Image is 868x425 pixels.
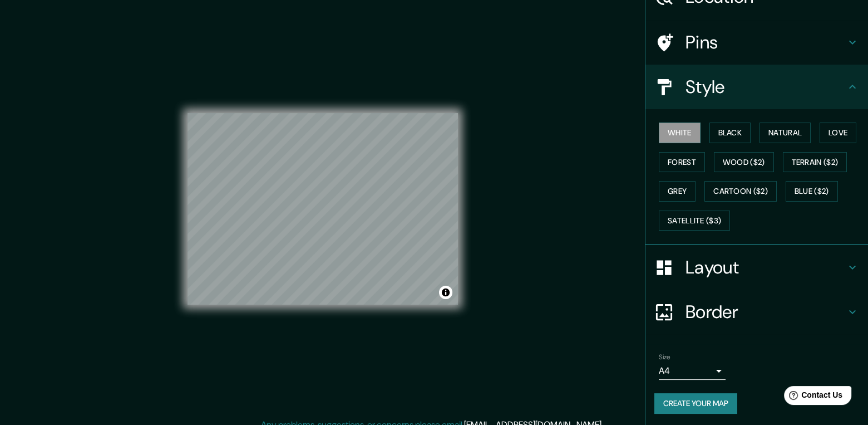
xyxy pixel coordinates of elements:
[704,181,777,202] button: Cartoon ($2)
[659,211,730,231] button: Satellite ($3)
[685,256,846,279] h4: Layout
[645,65,868,109] div: Style
[685,31,846,53] h4: Pins
[659,353,670,362] label: Size
[645,290,868,334] div: Border
[709,123,751,143] button: Black
[759,123,811,143] button: Natural
[659,362,726,380] div: A4
[714,152,774,173] button: Wood ($2)
[654,393,737,414] button: Create your map
[659,152,705,173] button: Forest
[786,181,838,202] button: Blue ($2)
[439,286,452,299] button: Toggle attribution
[769,382,856,413] iframe: Help widget launcher
[659,181,696,202] button: Grey
[645,20,868,65] div: Pins
[685,76,846,98] h4: Style
[685,301,846,323] h4: Border
[820,123,856,143] button: Love
[659,123,701,143] button: White
[188,113,458,305] canvas: Map
[645,245,868,290] div: Layout
[783,152,847,173] button: Terrain ($2)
